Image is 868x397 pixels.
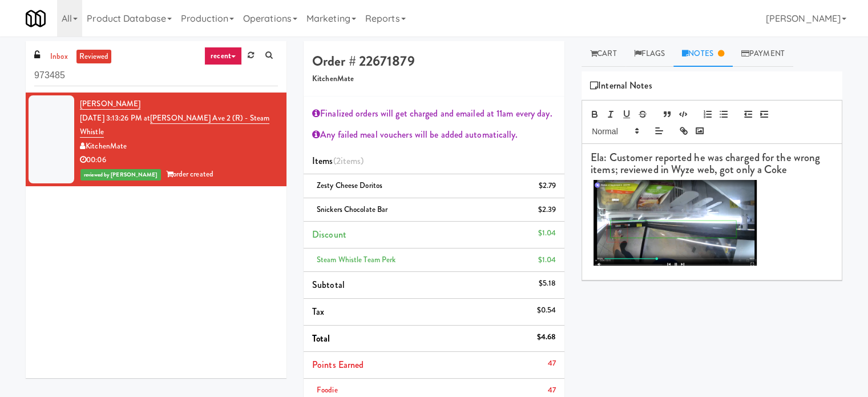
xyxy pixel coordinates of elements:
[538,253,556,267] div: $1.04
[204,47,242,65] a: recent
[317,254,395,265] span: Steam Whistle Team Perk
[539,179,556,193] div: $2.79
[538,203,556,217] div: $2.39
[591,150,822,177] strong: Ela: Customer reported he was charged for the wrong items; reviewed in Wyze web, got only a Coke
[80,153,278,167] div: 00:06
[673,41,733,67] a: Notes
[312,228,346,241] span: Discount
[582,41,625,67] a: Cart
[80,98,140,110] a: [PERSON_NAME]
[26,93,286,186] li: [PERSON_NAME][DATE] 3:13:26 PM at[PERSON_NAME] Ave 2 (R) - Steam WhistleKitchenMate00:06reviewed ...
[80,113,150,123] span: [DATE] 3:13:26 PM at
[539,276,556,291] div: $5.18
[312,75,556,83] h5: KitchenMate
[317,384,338,395] span: Foodie
[166,169,213,179] span: order created
[312,105,556,122] div: Finalized orders will get charged and emailed at 11am every day.
[80,139,278,154] div: KitchenMate
[733,41,793,67] a: Payment
[34,65,278,86] input: Search vision orders
[341,154,361,167] ng-pluralize: items
[625,41,674,67] a: Flags
[317,204,387,215] span: Snickers Chocolate Bar
[590,77,652,94] span: Internal Notes
[312,332,330,345] span: Total
[537,330,556,344] div: $4.68
[312,358,364,371] span: Points Earned
[548,356,556,371] div: 47
[76,50,112,64] a: reviewed
[47,50,71,64] a: inbox
[80,113,269,138] a: [PERSON_NAME] Ave 2 (R) - Steam Whistle
[537,303,556,318] div: $0.54
[80,169,161,181] span: reviewed by [PERSON_NAME]
[333,154,364,167] span: (2 )
[312,126,556,143] div: Any failed meal vouchers will be added automatically.
[317,180,382,191] span: Zesty Cheese Doritos
[312,54,556,69] h4: Order # 22671879
[594,180,757,266] img: VAAAAABJRU5ErkJggg==
[312,154,364,167] span: Items
[538,226,556,240] div: $1.04
[312,305,324,318] span: Tax
[312,278,345,291] span: Subtotal
[26,9,46,29] img: Micromart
